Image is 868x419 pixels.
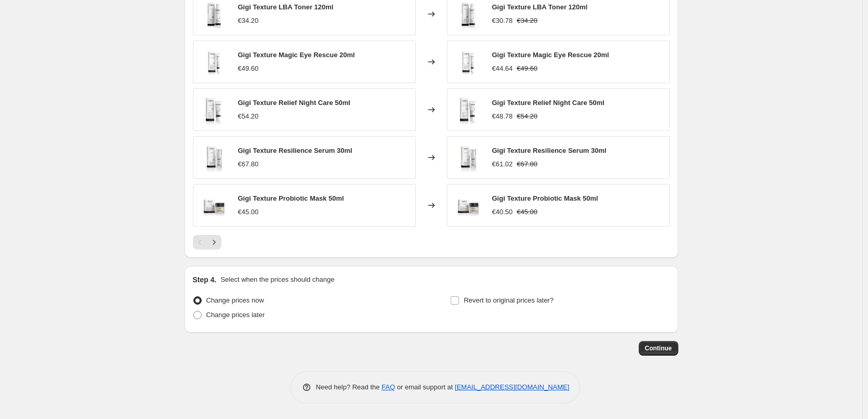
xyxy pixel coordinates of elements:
span: Gigi Texture Probiotic Mask 50ml [492,194,598,202]
img: gigi-texture-relief-night-care-50ml-231552_80x.png [199,94,230,125]
span: or email support at [395,383,455,391]
span: €34.20 [238,17,259,24]
span: Change prices later [206,311,265,319]
span: €49.60 [517,64,537,72]
img: gigi-texture-resilience-serum-30ml-628702_80x.png [199,142,230,173]
span: €61.02 [492,160,513,168]
span: Gigi Texture Resilience Serum 30ml [492,147,607,154]
span: €40.50 [492,208,513,216]
span: €67.80 [517,160,537,168]
span: Gigi Texture Relief Night Care 50ml [238,99,350,107]
img: gigi-texture-relief-night-care-50ml-231552_80x.png [453,94,484,125]
h2: Step 4. [193,274,217,285]
span: €67.80 [238,160,259,168]
span: Continue [645,344,672,352]
span: €44.64 [492,64,513,72]
img: gigi-texture-probiotic-mask-50ml-387645_80x.png [199,190,230,221]
span: Change prices now [206,296,264,304]
span: €45.00 [238,208,259,216]
span: €34.20 [517,17,537,24]
img: gigi-texture-resilience-serum-30ml-628702_80x.png [453,142,484,173]
span: €45.00 [517,208,537,216]
span: Gigi Texture Magic Eye Rescue 20ml [492,51,609,59]
button: Next [207,235,221,250]
span: Gigi Texture Resilience Serum 30ml [238,147,352,154]
span: Gigi Texture Probiotic Mask 50ml [238,194,344,202]
span: Need help? Read the [316,383,382,391]
a: FAQ [382,383,395,391]
span: Revert to original prices later? [464,296,554,304]
nav: Pagination [193,235,221,250]
span: €54.20 [517,112,537,120]
span: €30.78 [492,17,513,24]
img: gigi-texture-probiotic-mask-50ml-387645_80x.png [453,190,484,221]
p: Select when the prices should change [220,274,334,285]
img: gigi-texture-magic-eye-rescue-20ml-599046_80x.png [453,46,484,77]
span: Gigi Texture Relief Night Care 50ml [492,99,604,107]
span: €49.60 [238,64,259,72]
span: Gigi Texture Magic Eye Rescue 20ml [238,51,355,59]
button: Continue [639,341,678,356]
span: Gigi Texture LBA Toner 120ml [238,3,334,11]
a: [EMAIL_ADDRESS][DOMAIN_NAME] [455,383,569,391]
span: €54.20 [238,112,259,120]
span: €48.78 [492,112,513,120]
img: gigi-texture-magic-eye-rescue-20ml-599046_80x.png [199,46,230,77]
span: Gigi Texture LBA Toner 120ml [492,3,588,11]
